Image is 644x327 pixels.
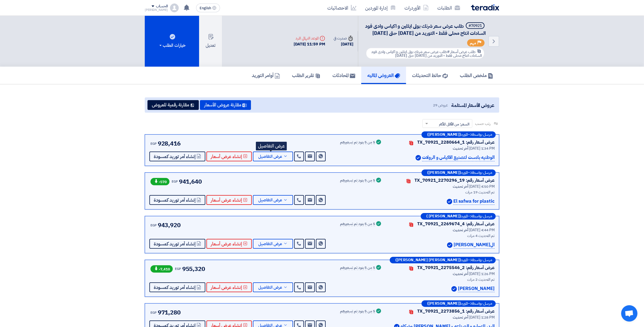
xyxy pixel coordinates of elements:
[475,121,491,127] span: رتب حسب
[294,35,325,41] div: الموعد النهائي للرد
[323,1,361,14] a: الاحصائيات
[454,241,495,249] p: ال[PERSON_NAME]
[149,282,205,292] button: إنشاء أمر توريد كمسودة
[461,214,468,218] span: المورد
[453,198,495,205] p: El safwa for plastic
[158,308,181,317] span: 971,280
[395,258,461,262] b: ([PERSON_NAME] [PERSON_NAME])
[206,195,252,205] button: إنشاء عرض أسعار
[292,72,321,78] h5: تقرير الطلب
[150,141,157,146] span: EGP
[149,152,205,161] button: إنشاء أمر توريد كمسودة
[461,258,468,262] span: المورد
[417,264,495,271] div: عرض أسعار رقم: TX_70921_2275546_2
[150,223,157,228] span: EGP
[340,140,375,145] div: 5 من 5 بنود تم تسعيرهم
[469,314,495,320] span: [DATE] 1:28 PM
[389,189,495,195] div: تم التحديث 19 مرات
[400,1,433,14] a: الأوردرات
[361,67,406,84] a: العروض الماليه
[211,198,242,202] span: إنشاء عرض أسعار
[450,49,476,55] span: طلب عرض أسعار
[470,41,476,46] span: مهم
[253,152,293,161] button: عرض التفاصيل
[412,72,448,78] h5: حائط التحديثات
[258,198,282,202] span: عرض التفاصيل
[253,239,293,249] button: عرض التفاصيل
[390,257,496,263] div: –
[422,300,496,307] div: –
[406,67,454,84] a: حائط التحديثات
[421,213,496,220] div: –
[154,155,196,159] span: إنشاء أمر توريد كمسودة
[433,1,464,14] a: الطلبات
[294,41,325,47] div: [DATE] 11:59 PM
[371,49,482,58] span: #طلب عرض سعر شرنك بولى ايثلين و اكياس وادى فود السادات انتاج محلى فقط - التوريد من [DATE] حتى [DATE]
[469,271,495,277] span: [DATE] 1:26 PM
[422,169,496,176] div: –
[458,285,495,292] p: [PERSON_NAME]
[158,139,181,148] span: 928,416
[332,72,355,78] h5: المحادثات
[258,155,282,159] span: عرض التفاصيل
[256,142,287,150] div: عرض التفاصيل
[414,177,495,184] div: عرض أسعار رقم: TX_70921_2270296_19
[361,1,400,14] a: إدارة الموردين
[422,131,496,138] div: –
[471,4,499,11] img: Teradix logo
[206,282,252,292] button: إنشاء عرض أسعار
[334,41,353,47] div: [DATE]
[447,199,452,204] img: Verified Account
[454,67,499,84] a: ملخص الطلب
[145,8,168,11] div: [PERSON_NAME]
[253,282,293,292] button: عرض التفاصيل
[447,242,453,248] img: Verified Account
[211,155,242,159] span: إنشاء عرض أسعار
[150,265,173,273] span: -7,410
[206,152,252,161] button: إنشاء عرض أسعار
[469,184,495,189] span: [DATE] 4:50 PM
[340,178,375,183] div: 5 من 5 بنود تم تسعيرهم
[417,139,495,146] div: عرض أسعار رقم: TX_70921_2280664_1
[154,285,196,289] span: إنشاء أمر توريد كمسودة
[196,4,220,12] button: English
[154,198,196,202] span: إنشاء أمر توريد كمسودة
[416,155,421,161] img: Verified Account
[365,22,486,37] span: طلب عرض سعر شرنك بولى ايثلين و اكياس وادى فود السادات انتاج محلى فقط - التوريد من [DATE] حتى [DATE]
[453,271,468,277] span: أخر تحديث
[427,133,461,137] b: ([PERSON_NAME])
[211,242,242,246] span: إنشاء عرض أسعار
[340,222,375,226] div: 5 من 5 بنود تم تسعيرهم
[469,24,482,28] div: #70921
[426,214,461,218] b: ([PERSON_NAME] )
[453,314,468,320] span: أخر تحديث
[182,264,205,273] span: 955,320
[469,227,495,233] span: [DATE] 4:44 PM
[326,67,361,84] a: المحادثات
[460,72,493,78] h5: ملخص الطلب
[253,195,293,205] button: عرض التفاصيل
[470,133,492,137] span: مرسل بواسطة:
[149,195,205,205] button: إنشاء أمر توريد كمسودة
[469,146,495,151] span: [DATE] 1:34 PM
[470,171,492,175] span: مرسل بواسطة:
[389,277,495,282] div: تم التحديث 2 مرات
[439,121,469,127] span: السعر: من الأقل للأكثر
[461,302,468,306] span: المورد
[422,154,495,161] p: الوطنيه بلاست لتصنيع الاكياس و الرولات
[451,286,457,292] img: Verified Account
[453,146,468,151] span: أخر تحديث
[149,239,205,249] button: إنشاء أمر توريد كمسودة
[258,242,282,246] span: عرض التفاصيل
[453,227,468,233] span: أخر تحديث
[150,310,157,315] span: EGP
[154,242,196,246] span: إنشاء أمر توريد كمسودة
[170,4,179,12] img: profile_test.png
[470,214,492,218] span: مرسل بواسطة:
[145,16,199,67] button: خيارات الطلب
[211,285,242,289] span: إنشاء عرض أسعار
[199,16,222,67] button: تعديل
[252,72,280,78] h5: أوامر التوريد
[427,302,461,306] b: ([PERSON_NAME])
[389,233,495,239] div: تم التحديث 4 مرات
